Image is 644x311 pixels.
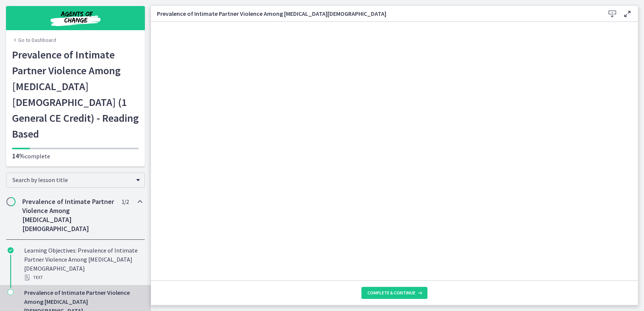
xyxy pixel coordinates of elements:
[367,290,415,296] span: Complete & continue
[24,273,142,282] div: Text
[12,176,132,184] span: Search by lesson title
[12,152,25,160] span: 14%
[157,9,593,18] h3: Prevalence of Intimate Partner Violence Among [MEDICAL_DATA][DEMOGRAPHIC_DATA]
[6,173,145,188] div: Search by lesson title
[8,247,14,253] i: Completed
[30,9,121,27] img: Agents of Change
[12,36,56,44] a: Go to Dashboard
[24,246,142,282] div: Learning Objectives: Prevalence of Intimate Partner Violence Among [MEDICAL_DATA][DEMOGRAPHIC_DATA]
[121,197,129,206] span: 1 / 2
[361,287,427,299] button: Complete & continue
[12,152,139,161] p: complete
[12,47,139,142] h1: Prevalence of Intimate Partner Violence Among [MEDICAL_DATA][DEMOGRAPHIC_DATA] (1 General CE Cred...
[22,197,114,233] h2: Prevalence of Intimate Partner Violence Among [MEDICAL_DATA][DEMOGRAPHIC_DATA]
